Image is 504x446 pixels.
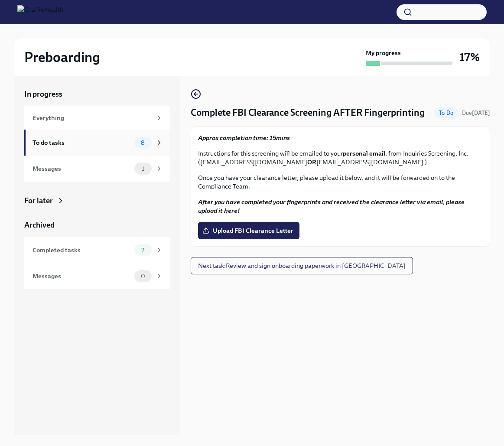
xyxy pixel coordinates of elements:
[191,106,425,119] h4: Complete FBI Clearance Screening AFTER Fingerprinting
[17,5,63,19] img: CharlieHealth
[24,49,100,66] h2: Preboarding
[24,130,170,156] a: To do tasks8
[198,173,483,191] p: Once you have your clearance letter, please upload it below, and it will be forwarded on to the C...
[198,222,299,239] label: Upload FBI Clearance Letter
[33,245,131,255] div: Completed tasks
[137,166,150,172] span: 1
[198,149,483,166] p: Instructions for this screening will be emailed to your , from Inquiries Screening, Inc. ([EMAIL_...
[24,156,170,182] a: Messages1
[33,164,131,173] div: Messages
[343,150,385,157] strong: personal email
[136,140,150,146] span: 8
[33,138,131,147] div: To do tasks
[198,134,290,142] strong: Approx completion time: 15mins
[198,261,406,270] span: Next task : Review and sign onboarding paperwork in [GEOGRAPHIC_DATA]
[459,49,480,65] h3: 17%
[24,106,170,130] a: Everything
[24,195,53,206] div: For later
[462,109,490,117] span: August 23rd, 2025 08:00
[24,195,170,206] a: For later
[24,220,170,230] a: Archived
[24,237,170,263] a: Completed tasks2
[462,110,490,116] span: Due
[33,271,131,281] div: Messages
[33,113,152,123] div: Everything
[136,247,150,254] span: 2
[434,110,458,116] span: To Do
[24,263,170,289] a: Messages0
[204,226,293,235] span: Upload FBI Clearance Letter
[198,198,465,215] strong: After you have completed your fingerprints and received the clearance letter via email, please up...
[24,89,170,99] a: In progress
[472,110,490,116] strong: [DATE]
[307,158,316,166] strong: OR
[136,273,150,280] span: 0
[191,257,413,274] button: Next task:Review and sign onboarding paperwork in [GEOGRAPHIC_DATA]
[366,49,401,57] strong: My progress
